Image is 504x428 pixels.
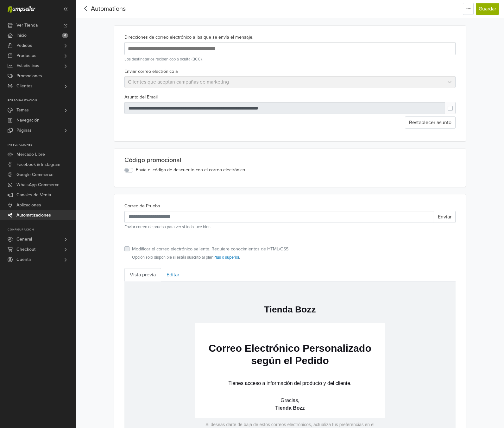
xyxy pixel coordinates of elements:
[8,99,76,103] p: Personalización
[132,246,289,253] label: Modificar el correo electrónico saliente. Requiere conocimientos de HTML/CSS.
[16,200,41,210] span: Aplicaciones
[8,143,76,147] p: Integraciones
[124,34,253,41] label: Direcciones de correo electrónico a las que se envía el mensaje.
[124,211,434,223] input: Recipient's username
[124,94,158,101] label: Asunto del Email
[16,20,38,30] span: Ver Tienda
[124,203,160,210] label: Correo de Prueba
[124,156,456,164] div: Código promocional
[91,5,126,13] span: Automations
[77,22,254,34] h2: Tienda Bozz
[16,61,39,71] span: Estadísticas
[16,41,32,51] span: Pedidos
[16,125,32,135] span: Páginas
[77,98,254,106] p: Tienes acceso a información del producto y del cliente.
[77,115,254,123] p: Gracias,
[161,268,185,281] a: Editar
[16,30,27,41] span: Inicio
[16,190,51,200] span: Canales de Venta
[145,153,186,172] img: jumpseller-logo-footer-grey.png
[132,255,289,261] small: Opción solo disponible si estás suscrito al plan .
[77,61,254,85] h1: Correo Electrónico Personalizado según el Pedido
[124,268,161,281] a: Vista previa
[16,160,60,170] span: Facebook & Instagram
[132,147,162,152] a: perfil de cliente
[124,224,456,230] small: Enviar correo de prueba para ver si todo luce bien.
[16,255,31,265] span: Cuenta
[124,56,456,62] small: Los destinatarios reciben copia oculta (BCC).
[81,141,250,146] p: Si deseas darte de baja de estos correos electrónicos, actualiza tus preferencias en el
[62,33,68,38] span: 6
[151,124,180,129] strong: Tienda Bozz
[476,3,499,15] button: Guardar
[136,167,245,173] label: Envía el código de descuento con el correo electrónico
[16,81,33,91] span: Clientes
[16,71,42,81] span: Promociones
[16,51,36,61] span: Productos
[124,68,178,75] label: Enviar correo electrónico a
[16,115,40,125] span: Navegación
[16,210,51,220] span: Automatizaciones
[213,255,239,260] a: Plus o superior
[163,147,199,152] p: en nuestra tienda.
[434,211,456,223] button: Enviar
[16,149,45,160] span: Mercado Libre
[16,105,29,115] span: Temas
[16,234,32,244] span: General
[8,228,76,232] p: Configuración
[16,180,60,190] span: WhatsApp Commerce
[16,244,35,255] span: Checkout
[16,170,54,180] span: Google Commerce
[405,116,456,129] button: Restablecer asunto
